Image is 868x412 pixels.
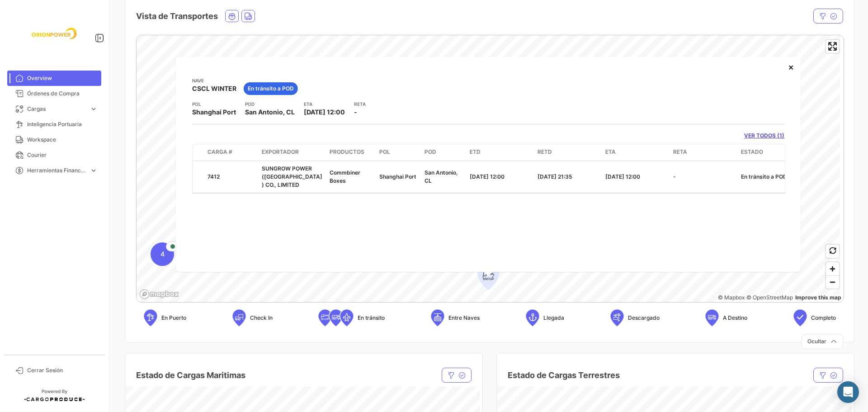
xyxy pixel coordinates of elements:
[744,132,784,140] a: VER TODOS (1)
[826,40,839,53] button: Enter fullscreen
[358,314,385,322] span: En tránsito
[208,147,232,156] span: Carga #
[136,10,218,23] h4: Vista de Transportes
[245,100,295,108] app-card-info-title: POD
[7,71,101,86] a: Overview
[139,289,179,299] a: Mapbox logo
[7,147,101,163] a: Courier
[470,147,481,156] span: ETD
[90,166,98,175] span: expand_more
[782,58,800,76] button: Close popup
[245,108,295,117] span: San Antonio, CL
[802,334,843,349] button: Ocultar
[605,173,640,180] span: [DATE] 12:00
[737,144,794,160] datatable-header-cell: Estado
[741,147,763,156] span: Estado
[673,173,676,180] span: -
[795,294,841,301] a: Map feedback
[826,275,839,289] button: Zoom out
[151,242,174,266] div: Map marker
[90,105,98,113] span: expand_more
[602,144,670,160] datatable-header-cell: ETA
[160,250,165,259] span: 4
[248,85,294,93] span: En tránsito a POD
[477,263,499,290] div: Map marker
[192,77,236,84] app-card-info-title: Nave
[670,144,737,160] datatable-header-cell: RETA
[262,165,322,188] span: SUNGROW POWER ([GEOGRAPHIC_DATA]) CO., LIMITED
[262,147,299,156] span: Exportador
[7,132,101,147] a: Workspace
[27,90,98,98] span: Órdenes de Compra
[543,314,564,322] span: Llegada
[27,105,86,113] span: Cargas
[741,173,787,180] span: En tránsito a POD
[421,144,466,160] datatable-header-cell: POD
[376,144,421,160] datatable-header-cell: POL
[27,120,98,128] span: Inteligencia Portuaria
[470,173,505,180] span: [DATE] 12:00
[7,86,101,101] a: Órdenes de Compra
[534,144,602,160] datatable-header-cell: RETD
[379,147,390,156] span: POL
[137,35,840,303] canvas: Map
[330,147,364,156] span: Productos
[161,314,186,322] span: En Puerto
[192,100,236,108] app-card-info-title: POL
[826,262,839,275] button: Zoom in
[27,136,98,144] span: Workspace
[354,100,366,108] app-card-info-title: RETA
[354,108,357,116] span: -
[673,147,687,156] span: RETA
[326,144,376,160] datatable-header-cell: Productos
[330,169,360,184] span: Commbiner Boxes
[204,144,258,160] datatable-header-cell: Carga #
[27,166,86,175] span: Herramientas Financieras
[746,294,793,301] a: OpenStreetMap
[304,100,345,108] app-card-info-title: ETA
[448,314,480,322] span: Entre Naves
[136,369,245,382] h4: Estado de Cargas Maritimas
[811,314,836,322] span: Completo
[466,144,534,160] datatable-header-cell: ETD
[425,147,436,156] span: POD
[7,117,101,132] a: Inteligencia Portuaria
[27,366,98,374] span: Cerrar Sesión
[27,151,98,159] span: Courier
[538,147,552,156] span: RETD
[250,314,273,322] span: Check In
[192,84,236,93] span: CSCL WINTER
[425,169,458,184] span: San Antonio, CL
[379,173,416,180] span: Shanghai Port
[32,11,77,56] img: f26a05d0-2fea-4301-a0f6-b8409df5d1eb.jpeg
[226,10,238,22] button: Ocean
[208,172,255,180] div: 7412
[837,381,859,403] div: Abrir Intercom Messenger
[192,108,236,117] span: Shanghai Port
[27,74,98,82] span: Overview
[242,10,255,22] button: Land
[826,276,839,289] span: Zoom out
[723,314,747,322] span: A Destino
[304,108,345,116] span: [DATE] 12:00
[605,147,616,156] span: ETA
[628,314,660,322] span: Descargado
[508,369,620,382] h4: Estado de Cargas Terrestres
[718,294,745,301] a: Mapbox
[538,173,572,180] span: [DATE] 21:35
[258,144,326,160] datatable-header-cell: Exportador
